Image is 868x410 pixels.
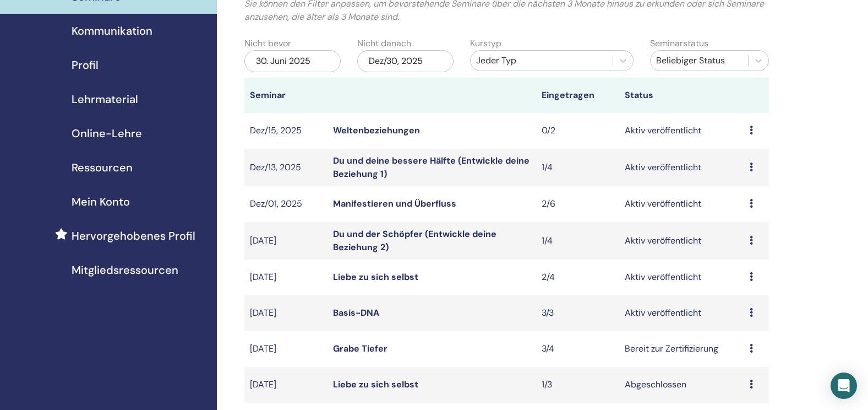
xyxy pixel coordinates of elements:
[72,91,138,107] span: Lehrmaterial
[244,50,341,72] div: 30. Juni 2025
[619,186,744,222] td: Aktiv veröffentlicht
[72,125,142,142] span: Online-Lehre
[536,186,619,222] td: 2/6
[333,198,456,209] a: Manifestieren und Überfluss
[244,78,327,113] th: Seminar
[619,367,744,403] td: Abgeschlossen
[619,295,744,331] td: Aktiv veröffentlicht
[333,155,529,180] a: Du und deine bessere Hälfte (Entwickle deine Beziehung 1)
[536,331,619,367] td: 3/4
[244,260,327,295] td: [DATE]
[619,222,744,260] td: Aktiv veröffentlicht
[333,307,379,319] a: Basis-DNA
[470,37,501,50] label: Kurstyp
[244,367,327,403] td: [DATE]
[333,228,496,253] a: Du und der Schöpfer (Entwickle deine Beziehung 2)
[831,373,857,399] div: Öffnen Sie den Intercom Messenger
[72,23,152,39] span: Kommunikation
[619,260,744,295] td: Aktiv veröffentlicht
[244,186,327,222] td: Dez/01, 2025
[333,343,387,354] a: Grabe Tiefer
[333,125,420,136] a: Weltenbeziehungen
[656,54,743,67] div: Beliebiger Status
[72,57,99,73] span: Profil
[357,37,411,50] label: Nicht danach
[619,113,744,149] td: Aktiv veröffentlicht
[244,37,291,50] label: Nicht bevor
[619,149,744,186] td: Aktiv veröffentlicht
[536,149,619,186] td: 1/4
[536,367,619,403] td: 1/3
[536,222,619,260] td: 1/4
[357,50,454,72] div: Dez/30, 2025
[244,295,327,331] td: [DATE]
[244,331,327,367] td: [DATE]
[536,78,619,113] th: Eingetragen
[244,222,327,260] td: [DATE]
[72,228,195,244] span: Hervorgehobenes Profil
[72,159,133,176] span: Ressourcen
[650,37,708,50] label: Seminarstatus
[244,149,327,186] td: Dez/13, 2025
[536,295,619,331] td: 3/3
[72,262,178,278] span: Mitgliedsressourcen
[72,193,130,210] span: Mein Konto
[536,113,619,149] td: 0/2
[619,331,744,367] td: Bereit zur Zertifizierung
[619,78,744,113] th: Status
[333,271,418,283] a: Liebe zu sich selbst
[536,260,619,295] td: 2/4
[476,54,608,67] div: Jeder Typ
[333,379,418,390] a: Liebe zu sich selbst
[244,113,327,149] td: Dez/15, 2025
